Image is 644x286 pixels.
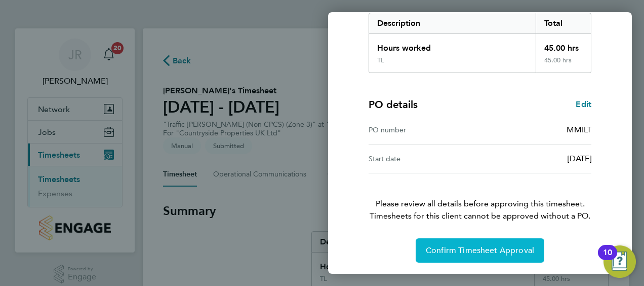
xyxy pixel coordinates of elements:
span: Edit [576,99,591,109]
div: Total [536,13,591,33]
span: Confirm Timesheet Approval [426,245,534,256]
div: 10 [603,253,612,266]
div: Hours worked [369,34,536,56]
button: Open Resource Center, 10 new notifications [603,245,636,278]
div: PO number [369,124,480,136]
span: MMILT [567,125,591,134]
a: Edit [576,98,591,111]
div: TL [377,56,384,64]
div: Summary of 22 - 28 Sep 2025 [369,13,591,73]
h4: PO details [369,97,418,112]
div: Description [369,13,536,33]
span: Timesheets for this client cannot be approved without a PO. [356,210,603,222]
div: 45.00 hrs [536,56,591,73]
div: Start date [369,153,480,165]
div: [DATE] [480,153,591,165]
p: Please review all details before approving this timesheet. [356,173,603,222]
button: Confirm Timesheet Approval [416,238,544,263]
div: 45.00 hrs [536,34,591,56]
